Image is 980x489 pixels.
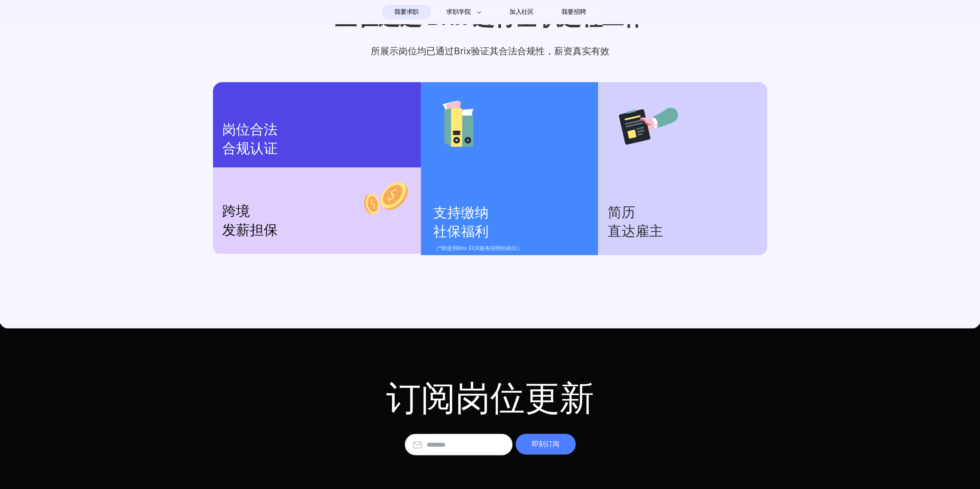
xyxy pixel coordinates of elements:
p: 支持缴纳 社保福利 [433,204,591,241]
p: 岗位合法 合规认证 [222,120,412,158]
p: （*限使用Brix EOR服务招聘的岗位） [433,244,591,253]
p: 跨境 发薪担保 [222,202,412,240]
p: 简历 直达雇主 [607,203,758,241]
span: 求职学院 [446,7,471,17]
span: 我要求职 [394,6,419,18]
span: 我要招聘 [561,7,586,17]
div: 即刻订阅 [516,434,576,454]
span: 加入社区 [509,6,534,18]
